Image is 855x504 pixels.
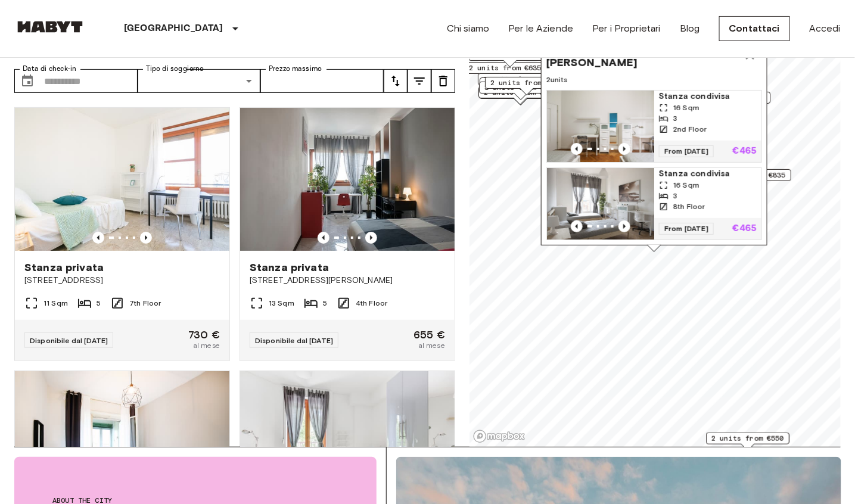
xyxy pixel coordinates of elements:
[673,102,699,113] span: 16 Sqm
[431,69,455,93] button: tune
[146,64,204,74] label: Tipo di soggiorno
[683,92,771,110] div: Map marker
[659,145,714,157] span: From [DATE]
[413,329,445,340] span: 655 €
[546,167,762,240] a: Marketing picture of unit IT-14-019-001-02HPrevious imagePrevious imageStanza condivisa16 Sqm38th...
[713,170,786,181] span: 3 units from €835
[24,260,104,275] span: Stanza privata
[140,232,152,244] button: Previous image
[478,73,561,92] div: Map marker
[468,49,552,67] div: Map marker
[546,90,762,163] a: Marketing picture of unit IT-14-019-003-02HPrevious imagePrevious imageStanza condivisa16 Sqm32nd...
[809,21,841,36] a: Accedi
[473,430,526,443] a: Mapbox logo
[719,16,791,41] a: Contattaci
[547,91,654,162] img: Marketing picture of unit IT-14-019-003-02H
[659,168,757,180] span: Stanza condivisa
[485,77,568,95] div: Map marker
[680,21,700,36] a: Blog
[97,298,101,309] span: 5
[92,232,104,244] button: Previous image
[571,220,583,232] button: Previous image
[193,340,220,351] span: al mese
[618,220,630,232] button: Previous image
[659,91,757,102] span: Stanza condivisa
[318,232,329,244] button: Previous image
[732,224,757,234] p: €465
[732,147,757,156] p: €465
[673,191,677,201] span: 3
[673,124,707,135] span: 2nd Floor
[659,223,714,235] span: From [DATE]
[508,21,573,36] a: Per le Aziende
[15,108,229,251] img: Marketing picture of unit IT-14-048-001-03H
[23,64,76,74] label: Data di check-in
[484,82,557,93] span: 3 units from €645
[483,74,556,85] span: 1 units from €695
[384,69,408,93] button: tune
[418,340,445,351] span: al mese
[673,180,699,191] span: 16 Sqm
[464,62,547,80] div: Map marker
[15,69,39,93] button: Choose date
[673,201,705,212] span: 8th Floor
[269,64,322,74] label: Prezzo massimo
[240,107,455,361] a: Marketing picture of unit IT-14-009-001-01HPrevious imagePrevious imageStanza privata[STREET_ADDR...
[478,86,562,105] div: Map marker
[124,21,223,36] p: [GEOGRAPHIC_DATA]
[490,77,563,88] span: 2 units from €660
[479,82,562,100] div: Map marker
[24,275,220,287] span: [STREET_ADDRESS]
[240,108,455,251] img: Marketing picture of unit IT-14-009-001-01H
[673,113,677,124] span: 3
[188,329,220,340] span: 730 €
[618,143,630,155] button: Previous image
[547,168,654,239] img: Marketing picture of unit IT-14-019-001-02H
[706,433,789,451] div: Map marker
[250,275,445,287] span: [STREET_ADDRESS][PERSON_NAME]
[356,298,387,309] span: 4th Floor
[129,298,161,309] span: 7th Floor
[469,63,542,73] span: 2 units from €635
[14,107,230,361] a: Marketing picture of unit IT-14-048-001-03HPrevious imagePrevious imageStanza privata[STREET_ADDR...
[408,69,431,93] button: tune
[250,260,329,275] span: Stanza privata
[546,74,762,85] span: 2 units
[269,298,294,309] span: 13 Sqm
[323,298,327,309] span: 5
[30,336,108,345] span: Disponibile dal [DATE]
[43,298,68,309] span: 11 Sqm
[541,36,767,252] div: Map marker
[480,77,563,96] div: Map marker
[447,21,489,36] a: Chi siamo
[365,232,377,244] button: Previous image
[571,143,583,155] button: Previous image
[14,21,86,33] img: Habyt
[592,21,661,36] a: Per i Proprietari
[255,336,333,345] span: Disponibile dal [DATE]
[711,433,784,444] span: 2 units from €550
